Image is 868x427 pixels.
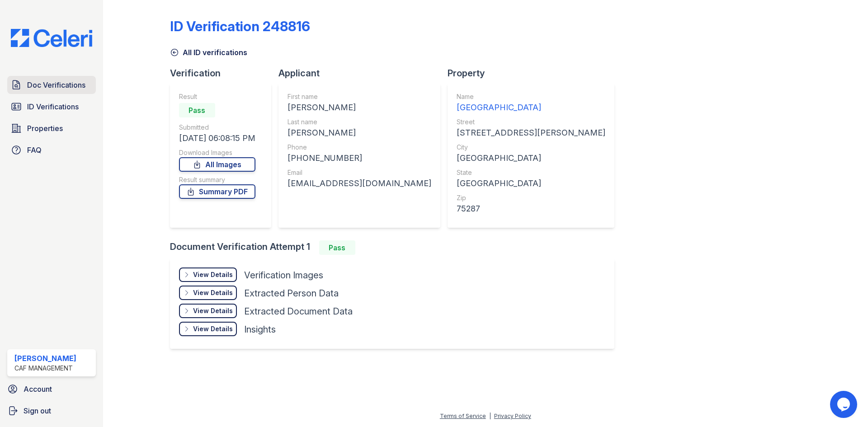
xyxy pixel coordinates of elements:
div: Download Images [179,148,255,157]
div: Result [179,92,255,101]
div: Insights [244,323,276,336]
span: Account [24,384,52,394]
div: View Details [193,288,233,297]
div: [PERSON_NAME] [288,101,431,114]
a: FAQ [7,141,96,159]
div: Pass [319,240,355,255]
a: Account [4,380,99,398]
div: Extracted Person Data [244,287,339,300]
div: Verification [170,67,278,80]
a: Summary PDF [179,184,255,199]
div: [GEOGRAPHIC_DATA] [457,101,605,114]
div: State [457,168,605,177]
div: [STREET_ADDRESS][PERSON_NAME] [457,127,605,139]
a: All ID verifications [170,47,247,58]
div: Email [288,168,431,177]
div: View Details [193,306,233,315]
div: First name [288,92,431,101]
span: FAQ [27,145,42,155]
div: CAF Management [14,364,76,373]
div: View Details [193,270,233,279]
a: Terms of Service [440,413,486,419]
div: [PERSON_NAME] [288,127,431,139]
span: Sign out [24,405,51,416]
div: Zip [457,193,605,202]
a: Name [GEOGRAPHIC_DATA] [457,92,605,114]
div: [GEOGRAPHIC_DATA] [457,177,605,190]
a: All Images [179,157,255,172]
div: Last name [288,117,431,127]
div: [EMAIL_ADDRESS][DOMAIN_NAME] [288,177,431,190]
div: [DATE] 06:08:15 PM [179,132,255,145]
div: City [457,143,605,152]
a: Properties [7,119,96,137]
div: Pass [179,103,215,117]
div: | [489,413,491,419]
div: Verification Images [244,269,323,282]
iframe: chat widget [830,391,859,418]
span: Properties [27,123,63,134]
div: Document Verification Attempt 1 [170,240,622,255]
div: [PHONE_NUMBER] [288,152,431,164]
img: CE_Logo_Blue-a8612792a0a2168367f1c8372b55b34899dd931a85d93a1a3d3e32e68fde9ad4.png [4,29,99,47]
div: 75287 [457,202,605,215]
a: Privacy Policy [494,413,531,419]
a: ID Verifications [7,98,96,116]
span: Doc Verifications [27,80,85,90]
a: Doc Verifications [7,76,96,94]
div: Result summary [179,175,255,184]
div: [GEOGRAPHIC_DATA] [457,152,605,164]
div: View Details [193,324,233,333]
div: Applicant [278,67,448,80]
a: Sign out [4,402,99,420]
span: ID Verifications [27,101,79,112]
div: Name [457,92,605,101]
div: Submitted [179,123,255,132]
div: Property [448,67,622,80]
div: [PERSON_NAME] [14,353,76,364]
div: Extracted Document Data [244,305,353,318]
div: ID Verification 248816 [170,18,310,34]
div: Phone [288,143,431,152]
div: Street [457,117,605,127]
